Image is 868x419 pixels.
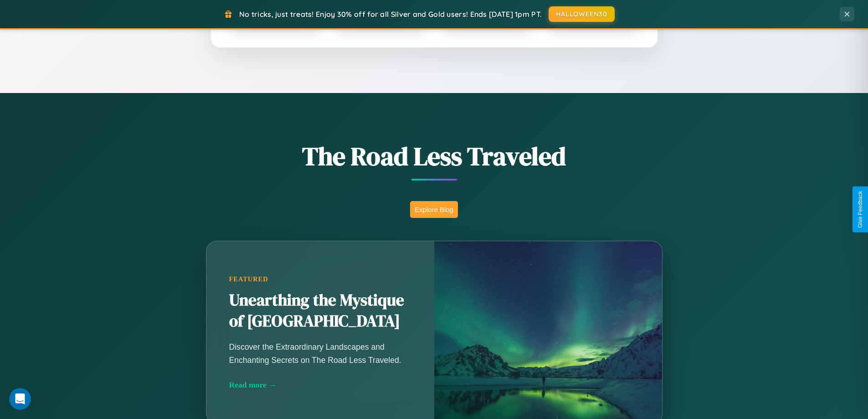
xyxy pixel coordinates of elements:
p: Discover the Extraordinary Landscapes and Enchanting Secrets on The Road Less Traveled. [229,341,411,366]
span: No tricks, just treats! Enjoy 30% off for all Silver and Gold users! Ends [DATE] 1pm PT. [239,10,542,19]
h1: The Road Less Traveled [161,139,708,174]
div: Read more → [229,380,411,390]
div: Give Feedback [857,191,863,228]
iframe: Intercom live chat [9,388,31,410]
div: Featured [229,275,411,283]
h2: Unearthing the Mystique of [GEOGRAPHIC_DATA] [229,290,411,332]
button: HALLOWEEN30 [549,6,615,22]
button: Explore Blog [410,201,458,218]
